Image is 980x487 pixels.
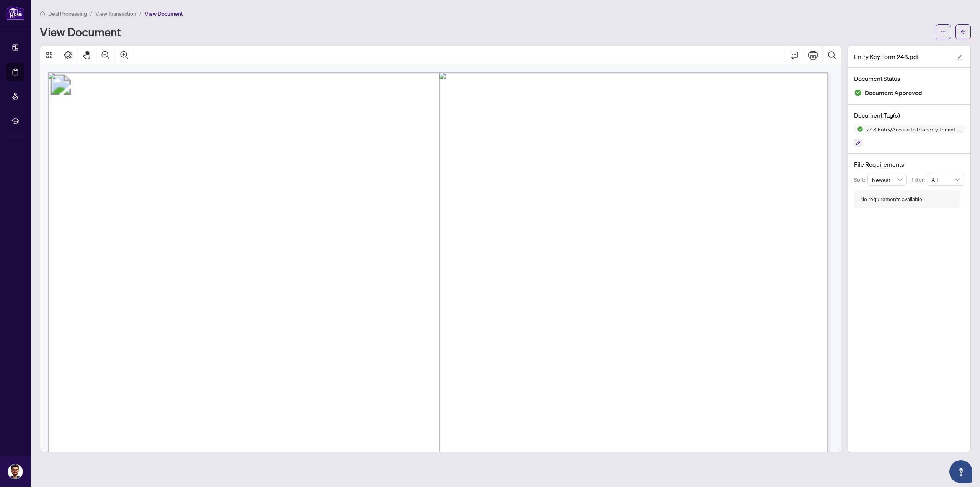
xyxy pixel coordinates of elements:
div: No requirements available [860,195,922,203]
span: Entry Key Form 248.pdf [854,52,919,61]
img: Status Icon [854,125,863,134]
p: Sort: [854,175,867,184]
img: logo [6,6,24,20]
span: Newest [872,174,903,185]
span: edit [957,54,962,60]
span: Document Approved [865,88,922,98]
span: All [931,174,960,185]
span: arrow-left [960,29,966,34]
span: ellipsis [941,29,946,34]
p: Filter: [911,175,927,184]
span: home [40,11,45,16]
h4: File Requirements [854,160,964,169]
li: / [139,9,142,18]
button: Open asap [949,460,972,483]
span: View Document [145,10,183,17]
span: 248 Entry/Access to Property Tenant Acknowledgement [863,126,964,132]
h4: Document Status [854,74,964,83]
h1: View Document [40,26,121,38]
img: Profile Icon [8,464,23,479]
span: View Transaction [95,10,136,17]
img: Document Status [854,89,862,97]
li: / [90,9,92,18]
h4: Document Tag(s) [854,111,964,120]
span: Deal Processing [48,10,87,17]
